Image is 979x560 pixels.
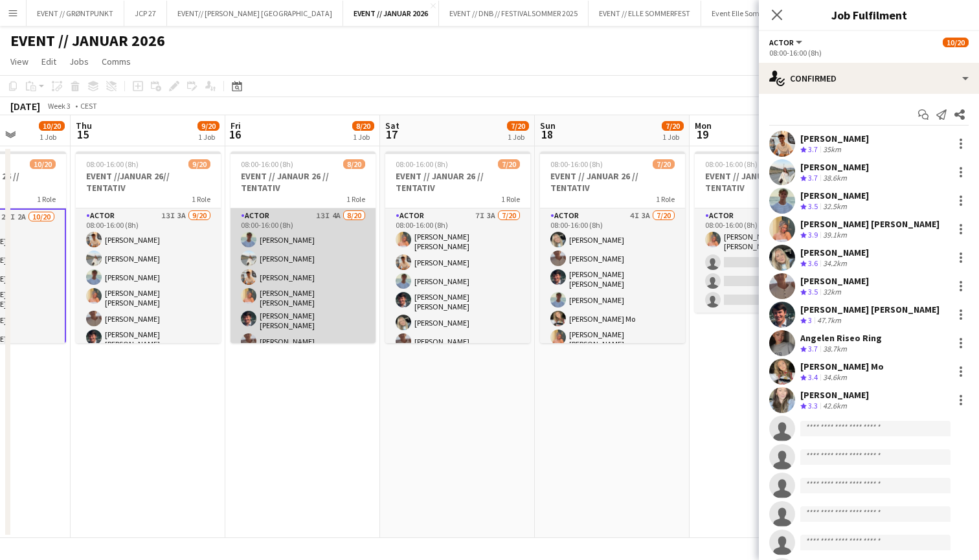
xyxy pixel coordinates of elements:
div: 47.7km [815,315,844,326]
div: 1 Job [353,132,374,142]
span: 18 [538,127,556,142]
span: 7/20 [507,121,529,131]
div: 1 Job [39,132,64,142]
span: 1 Role [501,194,520,204]
span: 1 Role [656,194,675,204]
span: 8/20 [352,121,374,131]
span: Fri [231,120,241,131]
div: CEST [80,101,97,111]
span: 17 [383,127,399,142]
span: Comms [102,56,131,67]
h3: EVENT // JANUAR 26 // TENTATIV [695,170,840,194]
div: 38.6km [820,173,850,184]
h3: EVENT //JANUAR 26// TENTATIV [76,170,221,194]
span: 3.4 [808,372,818,382]
span: Week 3 [43,101,75,111]
span: Actor [769,38,794,47]
span: 3.6 [808,258,818,268]
span: 1 Role [37,194,56,204]
button: EVENT// [PERSON_NAME] [GEOGRAPHIC_DATA] [167,1,343,26]
span: 3.7 [808,144,818,154]
span: 7/20 [662,121,684,131]
span: 08:00-16:00 (8h) [396,159,448,169]
a: Edit [36,53,62,70]
span: 10/20 [30,159,56,169]
app-job-card: 08:00-16:00 (8h)1/4EVENT // JANUAR 26 // TENTATIV1 RoleActor1A1/408:00-16:00 (8h)[PERSON_NAME] [P... [695,151,840,313]
div: 42.6km [820,401,850,412]
app-job-card: 08:00-16:00 (8h)9/20EVENT //JANUAR 26// TENTATIV1 RoleActor13I3A9/2008:00-16:00 (8h)[PERSON_NAME]... [76,151,221,343]
span: 3 [808,315,812,325]
div: [PERSON_NAME] [800,161,869,173]
a: Jobs [64,53,94,70]
span: 3.9 [808,230,818,240]
span: 10/20 [943,38,969,47]
span: 08:00-16:00 (8h) [705,159,758,169]
span: Thu [76,120,92,131]
span: 9/20 [188,159,210,169]
div: 38.7km [820,344,850,355]
div: [PERSON_NAME] [800,275,869,287]
div: 34.2km [820,258,850,269]
div: Angelen Riseo Ring [800,332,882,344]
span: 7/20 [653,159,675,169]
h3: EVENT // JANUAR 26 // TENTATIV [540,170,685,194]
span: 3.5 [808,287,818,297]
div: [PERSON_NAME] Mo [800,361,884,372]
h3: EVENT // JANUAR 26 // TENTATIV [385,170,530,194]
button: EVENT // JANUAR 2026 [343,1,439,26]
div: [PERSON_NAME] [800,247,869,258]
span: 1 Role [346,194,365,204]
span: 10/20 [39,121,65,131]
div: 1 Job [198,132,219,142]
app-job-card: 08:00-16:00 (8h)7/20EVENT // JANUAR 26 // TENTATIV1 RoleActor4I3A7/2008:00-16:00 (8h)[PERSON_NAME... [540,151,685,343]
div: 34.6km [820,372,850,383]
app-job-card: 08:00-16:00 (8h)7/20EVENT // JANUAR 26 // TENTATIV1 RoleActor7I3A7/2008:00-16:00 (8h)[PERSON_NAME... [385,151,530,343]
div: 32km [820,287,844,298]
h3: Job Fulfilment [759,6,979,23]
span: 1 Role [192,194,210,204]
button: EVENT // ELLE SOMMERFEST [589,1,701,26]
app-job-card: 08:00-16:00 (8h)8/20EVENT // JANAUR 26 // TENTATIV1 RoleActor13I4A8/2008:00-16:00 (8h)[PERSON_NAM... [231,151,376,343]
span: Mon [695,120,712,131]
span: 3.7 [808,173,818,183]
div: 1 Job [508,132,528,142]
span: Sat [385,120,399,131]
span: 8/20 [343,159,365,169]
span: 16 [229,127,241,142]
span: 3.3 [808,401,818,410]
button: JCP 27 [124,1,167,26]
span: Edit [41,56,56,67]
button: EVENT // GRØNTPUNKT [27,1,124,26]
span: 19 [693,127,712,142]
div: [PERSON_NAME] [800,389,869,401]
h3: EVENT // JANAUR 26 // TENTATIV [231,170,376,194]
span: 08:00-16:00 (8h) [241,159,293,169]
div: Confirmed [759,63,979,94]
span: 15 [74,127,92,142]
div: [PERSON_NAME] [800,133,869,144]
div: [PERSON_NAME] [PERSON_NAME] [800,304,940,315]
span: 3.5 [808,201,818,211]
div: [PERSON_NAME] [PERSON_NAME] [800,218,940,230]
span: View [10,56,28,67]
div: 08:00-16:00 (8h) [769,48,969,58]
app-card-role: Actor1A1/408:00-16:00 (8h)[PERSON_NAME] [PERSON_NAME] [695,208,840,313]
a: Comms [96,53,136,70]
span: 9/20 [197,121,219,131]
span: 3.7 [808,344,818,353]
div: 39.1km [820,230,850,241]
span: 7/20 [498,159,520,169]
span: Jobs [69,56,89,67]
a: View [5,53,34,70]
div: [DATE] [10,100,40,113]
div: 35km [820,144,844,155]
div: [PERSON_NAME] [800,190,869,201]
span: Sun [540,120,556,131]
div: 1 Job [662,132,683,142]
button: EVENT // DNB // FESTIVALSOMMER 2025 [439,1,589,26]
